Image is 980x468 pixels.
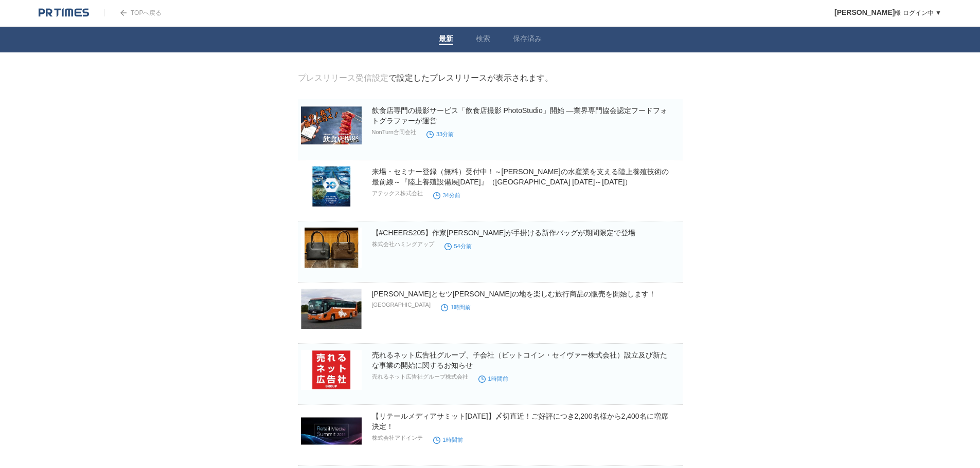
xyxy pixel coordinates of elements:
[426,131,454,137] time: 33分前
[372,229,636,237] a: 【#CHEERS205】作家[PERSON_NAME]が手掛ける新作バッグが期間限定で登場
[372,302,431,308] p: [GEOGRAPHIC_DATA]
[513,34,542,45] a: 保存済み
[834,8,895,16] span: [PERSON_NAME]
[372,190,423,197] p: アテックス株式会社
[433,437,463,443] time: 1時間前
[372,290,656,298] a: [PERSON_NAME]とセツ[PERSON_NAME]の地を楽しむ旅行商品の販売を開始します！
[433,192,460,198] time: 34分前
[301,350,362,390] img: 売れるネット広告社グループ、子会社（ビットコイン・セイヴァー株式会社）設立及び新たな事業の開始に関するお知らせ
[439,34,453,45] a: 最新
[372,240,434,248] p: 株式会社ハミングアップ
[104,9,162,16] a: TOPへ戻る
[444,243,472,249] time: 54分前
[372,412,668,430] a: 【リテールメディアサミット[DATE]】〆切直近！ご好評につき2,200名様から2,400名に増席決定！
[372,106,667,125] a: 飲食店専門の撮影サービス「飲食店撮影 PhotoStudio」開始 ―業界専門協会認定フードフォトグラファーが運営
[834,9,941,16] a: [PERSON_NAME]様 ログイン中 ▼
[372,128,416,136] p: NonTurn合同会社
[120,10,127,16] img: arrow.png
[301,166,362,207] img: 来場・セミナー登録（無料）受付中！～未来の水産業を支える陸上養殖技術の最前線～『陸上養殖設備展2025』（東京ビッグサイト東ホール 2025年10月15日～17日）
[372,373,468,381] p: 売れるネット広告社グループ株式会社
[301,289,362,329] img: 小泉八雲とセツゆかりの地を楽しむ旅行商品の販売を開始します！
[478,376,508,382] time: 1時間前
[301,411,362,451] img: 【リテールメディアサミット2025】〆切直近！ご好評につき2,200名様から2,400名に増席決定！
[39,8,89,18] img: logo.png
[476,34,490,45] a: 検索
[372,351,667,369] a: 売れるネット広告社グループ、子会社（ビットコイン・セイヴァー株式会社）設立及び新たな事業の開始に関するお知らせ
[298,73,388,82] a: プレスリリース受信設定
[301,228,362,268] img: 【#CHEERS205】作家浅見帆帆子が手掛ける新作バッグが期間限定で登場
[301,105,362,145] img: 飲食店専門の撮影サービス「飲食店撮影 PhotoStudio」開始 ―業界専門協会認定フードフォトグラファーが運営
[372,167,669,186] a: 来場・セミナー登録（無料）受付中！～[PERSON_NAME]の水産業を支える陸上養殖技術の最前線～『陸上養殖設備展[DATE]』（[GEOGRAPHIC_DATA] [DATE]～[DATE]）
[298,73,553,84] div: で設定したプレスリリースが表示されます。
[441,304,471,310] time: 1時間前
[372,434,423,442] p: 株式会社アドインテ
